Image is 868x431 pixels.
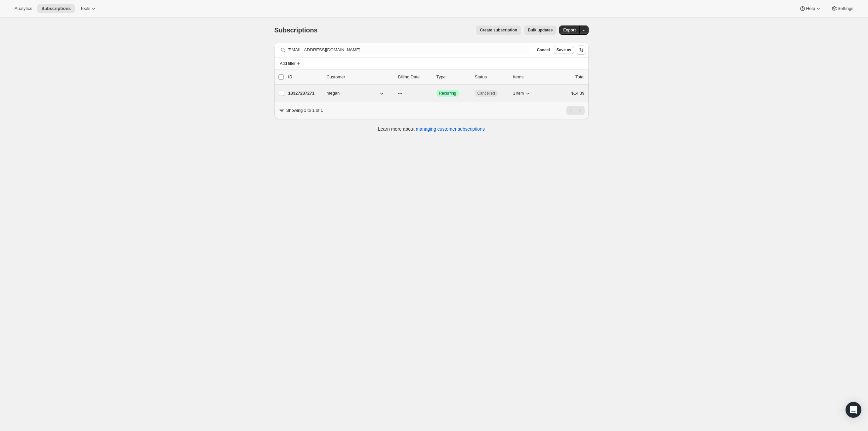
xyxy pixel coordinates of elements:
button: 1 item [513,89,531,98]
button: Sort the results [577,45,586,55]
div: Open Intercom Messenger [846,402,861,418]
p: Showing 1 to 1 of 1 [286,107,323,114]
button: Tools [76,4,101,13]
span: megan [327,90,340,97]
span: Recurring [439,91,456,96]
span: Save as [557,47,571,53]
span: Help [806,6,815,11]
button: Cancel [534,46,552,54]
button: Settings [827,4,857,13]
p: Learn more about [378,126,485,132]
span: Bulk updates [528,27,553,33]
a: managing customer subscriptions [416,126,485,132]
p: Status [475,74,508,80]
nav: Pagination [566,106,585,115]
div: IDCustomerBilling DateTypeStatusItemsTotal [288,74,585,80]
p: Billing Date [398,74,431,80]
span: 1 item [513,91,524,96]
span: $14.39 [571,91,585,96]
p: 13327237271 [288,90,321,97]
span: Tools [80,6,90,11]
span: Settings [838,6,853,11]
span: Cancel [537,47,550,53]
p: ID [288,74,321,80]
button: megan [323,88,389,99]
button: Analytics [11,4,36,13]
span: Subscriptions [274,26,318,34]
div: Items [513,74,546,80]
button: Help [795,4,825,13]
input: Filter subscribers [288,45,530,55]
button: Subscriptions [37,4,75,13]
span: Export [563,27,576,33]
button: Add filter [277,60,304,67]
p: Total [575,74,584,80]
span: Subscriptions [41,6,71,11]
span: --- [398,91,402,96]
button: Export [559,25,580,35]
span: Analytics [15,6,32,11]
button: Bulk updates [524,25,557,35]
span: Cancelled [477,91,495,96]
div: Type [436,74,470,80]
span: Add filter [280,61,296,66]
div: 13327237271megan---SuccessRecurringCancelled1 item$14.39 [288,89,585,98]
span: Create subscription [480,27,517,33]
button: Create subscription [476,25,521,35]
button: Save as [554,46,574,54]
p: Customer [327,74,393,80]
